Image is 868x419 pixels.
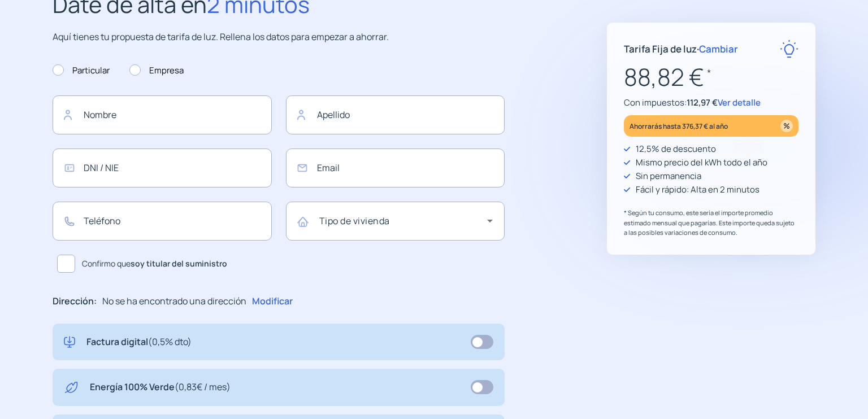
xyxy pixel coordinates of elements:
p: Sin permanencia [636,169,701,183]
mat-label: Tipo de vivienda [319,215,390,227]
p: Factura digital [86,335,192,350]
span: Confirmo que [82,257,227,270]
p: Aquí tienes tu propuesta de tarifa de luz. Rellena los datos para empezar a ahorrar. [53,30,505,45]
p: Fácil y rápido: Alta en 2 minutos [636,183,759,197]
p: Tarifa Fija de luz · [624,41,738,56]
img: percentage_icon.svg [780,120,793,132]
span: Cambiar [699,42,738,55]
p: Modificar [252,294,293,309]
span: (0,83€ / mes) [175,381,231,393]
img: digital-invoice.svg [64,335,75,350]
p: No se ha encontrado una dirección [102,294,246,309]
p: Energía 100% Verde [90,380,231,395]
img: energy-green.svg [64,380,79,395]
p: Con impuestos: [624,96,798,110]
span: Ver detalle [718,97,761,108]
p: * Según tu consumo, este sería el importe promedio estimado mensual que pagarías. Este importe qu... [624,208,798,238]
label: Particular [53,64,110,77]
p: 12,5% de descuento [636,142,716,156]
b: soy titular del suministro [131,258,227,269]
p: Dirección: [53,294,97,309]
label: Empresa [129,64,184,77]
p: 88,82 € [624,58,798,96]
span: 112,97 € [687,97,718,108]
p: Ahorrarás hasta 376,37 € al año [630,120,728,133]
span: (0,5% dto) [148,335,192,348]
p: Mismo precio del kWh todo el año [636,156,767,169]
img: rate-E.svg [780,40,798,58]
